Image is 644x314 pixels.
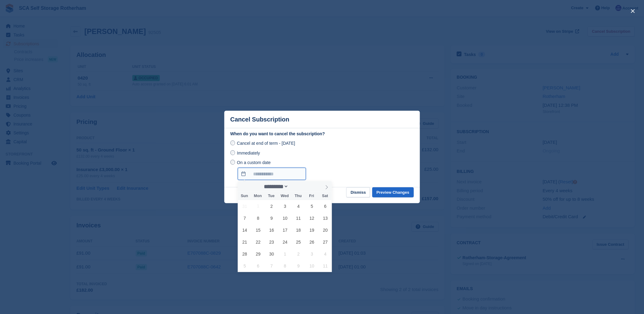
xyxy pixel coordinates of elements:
button: Dismiss [346,187,370,197]
span: September 1, 2025 [252,200,264,212]
span: October 3, 2025 [306,248,318,260]
span: September 13, 2025 [319,212,331,224]
span: September 24, 2025 [279,236,291,248]
span: September 12, 2025 [306,212,318,224]
span: September 5, 2025 [306,200,318,212]
span: September 3, 2025 [279,200,291,212]
input: On a custom date [238,168,306,180]
span: September 20, 2025 [319,224,331,236]
input: Immediately [230,150,235,155]
span: September 29, 2025 [252,248,264,260]
span: October 7, 2025 [266,260,278,272]
span: Thu [292,194,305,198]
span: September 4, 2025 [293,200,304,212]
label: When do you want to cancel the subscription? [230,131,414,137]
select: Month [262,183,289,190]
span: September 26, 2025 [306,236,318,248]
span: September 23, 2025 [266,236,278,248]
span: October 10, 2025 [306,260,318,272]
span: Wed [278,194,292,198]
span: On a custom date [237,160,271,165]
span: Cancel at end of term - [DATE] [237,141,295,146]
span: September 22, 2025 [252,236,264,248]
span: Fri [305,194,318,198]
span: September 19, 2025 [306,224,318,236]
button: close [628,6,638,16]
span: October 8, 2025 [279,260,291,272]
span: Tue [265,194,278,198]
span: Sat [318,194,332,198]
span: September 14, 2025 [239,224,251,236]
span: Sun [238,194,251,198]
span: September 27, 2025 [319,236,331,248]
input: Year [289,183,308,190]
input: On a custom date [230,160,235,165]
span: September 8, 2025 [252,212,264,224]
span: September 17, 2025 [279,224,291,236]
input: Cancel at end of term - [DATE] [230,140,235,145]
span: Immediately [237,151,260,155]
span: October 4, 2025 [319,248,331,260]
span: September 28, 2025 [239,248,251,260]
span: September 2, 2025 [266,200,278,212]
span: September 15, 2025 [252,224,264,236]
button: Preview Changes [372,187,414,197]
span: October 6, 2025 [252,260,264,272]
span: September 30, 2025 [266,248,278,260]
span: September 18, 2025 [293,224,304,236]
span: September 10, 2025 [279,212,291,224]
span: September 9, 2025 [266,212,278,224]
span: October 1, 2025 [279,248,291,260]
span: October 2, 2025 [293,248,304,260]
span: September 25, 2025 [293,236,304,248]
p: Cancel Subscription [230,116,289,123]
span: September 11, 2025 [293,212,304,224]
span: October 11, 2025 [319,260,331,272]
span: October 5, 2025 [239,260,251,272]
span: September 16, 2025 [266,224,278,236]
span: Mon [251,194,265,198]
span: August 31, 2025 [239,200,251,212]
span: September 7, 2025 [239,212,251,224]
span: September 21, 2025 [239,236,251,248]
span: October 9, 2025 [293,260,304,272]
span: September 6, 2025 [319,200,331,212]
